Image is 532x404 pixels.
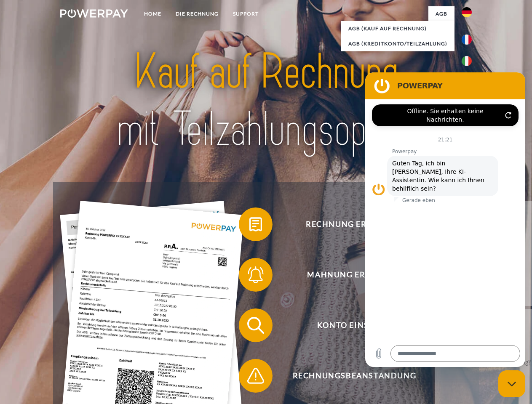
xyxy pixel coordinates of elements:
[168,6,226,21] a: DIE RECHNUNG
[462,56,472,66] img: it
[498,370,525,397] iframe: Schaltfläche zum Öffnen des Messaging-Fensters; Konversation läuft
[239,359,458,393] button: Rechnungsbeanstandung
[251,359,457,393] span: Rechnungsbeanstandung
[60,9,128,18] img: logo-powerpay-white.svg
[251,207,457,241] span: Rechnung erhalten?
[462,7,472,17] img: de
[341,36,454,51] a: AGB (Kreditkonto/Teilzahlung)
[245,315,266,336] img: qb_search.svg
[428,6,454,21] a: agb
[137,6,168,21] a: Home
[341,21,454,36] a: AGB (Kauf auf Rechnung)
[462,35,472,45] img: fr
[80,40,452,161] img: title-powerpay_de.svg
[245,365,266,386] img: qb_warning.svg
[239,308,458,342] button: Konto einsehen
[245,264,266,285] img: qb_bell.svg
[239,207,458,241] button: Rechnung erhalten?
[239,258,458,292] button: Mahnung erhalten?
[226,6,266,21] a: SUPPORT
[365,72,525,367] iframe: Messaging-Fenster
[245,214,266,235] img: qb_bill.svg
[251,308,457,342] span: Konto einsehen
[251,258,457,292] span: Mahnung erhalten?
